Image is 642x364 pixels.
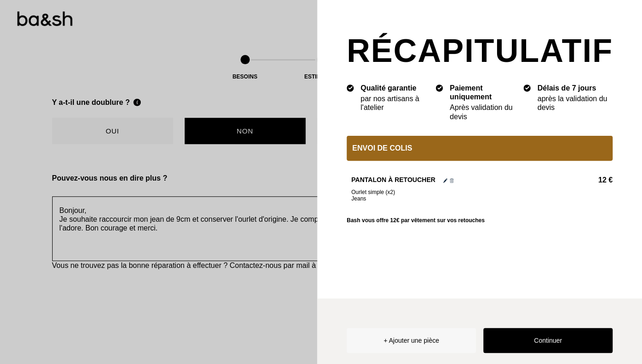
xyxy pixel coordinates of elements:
h2: Récapitulatif [317,30,642,73]
button: Continuer [483,328,612,353]
div: Paiement uniquement [450,84,519,101]
span: 12 € [598,176,612,184]
div: Bash vous offre 12€ par vêtement sur vos retouches [347,217,612,224]
span: Ourlet simple (x2) [351,189,612,195]
h2: Pantalon à retoucher [351,176,435,184]
img: icon list info [436,84,443,92]
div: Délais de 7 jours [537,84,612,92]
div: Envoi de colis [347,136,612,161]
img: Supprimer [450,178,454,183]
div: Après validation du devis [450,103,519,121]
div: par nos artisans à l'atelier [360,94,431,112]
div: Qualité garantie [360,84,431,92]
div: après la validation du devis [537,94,612,112]
span: Jeans [351,195,366,202]
button: + Ajouter une pièce [347,328,476,353]
img: Éditer [443,178,447,183]
img: icon list info [523,84,531,92]
img: icon list info [347,84,354,92]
